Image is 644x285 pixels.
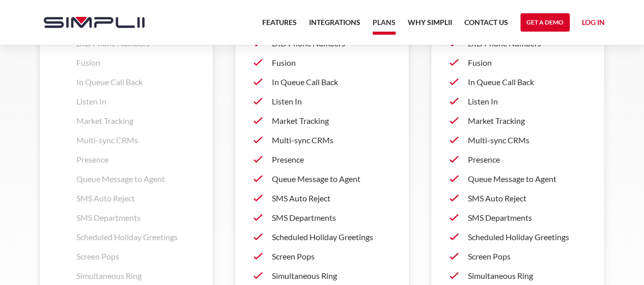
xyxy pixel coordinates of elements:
a: SMS Auto Reject [254,189,390,208]
a: Fusion [254,53,390,72]
a: SMS Departments [450,208,586,227]
p: Fusion [468,57,586,69]
p: Market Tracking [468,115,586,127]
p: Multi-sync CRMs [76,134,195,146]
a: Market Tracking [254,111,390,131]
p: Presence [76,153,195,166]
p: SMS Auto Reject [272,192,390,204]
p: In Queue Call Back [272,76,390,88]
p: Scheduled Holiday Greetings [468,231,586,243]
a: Scheduled Holiday Greetings [254,227,390,247]
p: Presence [272,153,390,166]
a: Presence [450,150,586,169]
p: Presence [468,153,586,166]
p: Multi-sync CRMs [272,134,390,146]
p: Listen In [272,95,390,108]
a: Screen Pops [450,247,586,266]
a: Queue Message to Agent [254,169,390,189]
a: SMS Auto Reject [450,189,586,208]
p: Screen Pops [468,250,586,263]
a: Features [262,16,297,35]
p: Market Tracking [76,115,195,127]
a: Get a Demo [520,13,570,32]
p: Listen In [76,95,195,108]
p: SMS Departments [468,212,586,224]
img: Simplii [44,17,145,28]
a: Plans [373,16,396,35]
a: Scheduled Holiday Greetings [450,227,586,247]
p: Screen Pops [272,250,390,263]
a: Market Tracking [450,111,586,131]
p: Market Tracking [272,115,390,127]
p: SMS Departments [272,212,390,224]
p: Queue Message to Agent [468,173,586,185]
a: Fusion [450,53,586,72]
a: In Queue Call Back [450,72,586,92]
a: Integrations [309,16,360,35]
a: Presence [254,150,390,169]
p: In Queue Call Back [76,76,195,88]
p: Simultaneous Ring [76,270,195,282]
a: Contact US [464,16,508,35]
a: Queue Message to Agent [450,169,586,189]
a: Why Simplii [408,16,452,35]
p: Screen Pops [76,250,195,263]
p: Fusion [272,57,390,69]
a: Log in [582,16,605,32]
p: In Queue Call Back [468,76,586,88]
p: SMS Auto Reject [76,192,195,204]
a: In Queue Call Back [254,72,390,92]
p: Scheduled Holiday Greetings [272,231,390,243]
a: SMS Departments [254,208,390,227]
p: Simultaneous Ring [272,270,390,282]
p: Scheduled Holiday Greetings [76,231,195,243]
p: Listen In [468,95,586,108]
p: SMS Auto Reject [468,192,586,204]
a: Multi-sync CRMs [254,131,390,150]
a: Listen In [450,92,586,111]
p: Fusion [76,57,195,69]
p: Queue Message to Agent [272,173,390,185]
a: Listen In [254,92,390,111]
p: SMS Departments [76,212,195,224]
a: Multi-sync CRMs [450,131,586,150]
p: Simultaneous Ring [468,270,586,282]
a: Screen Pops [254,247,390,266]
p: Multi-sync CRMs [468,134,586,146]
p: Queue Message to Agent [76,173,195,185]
